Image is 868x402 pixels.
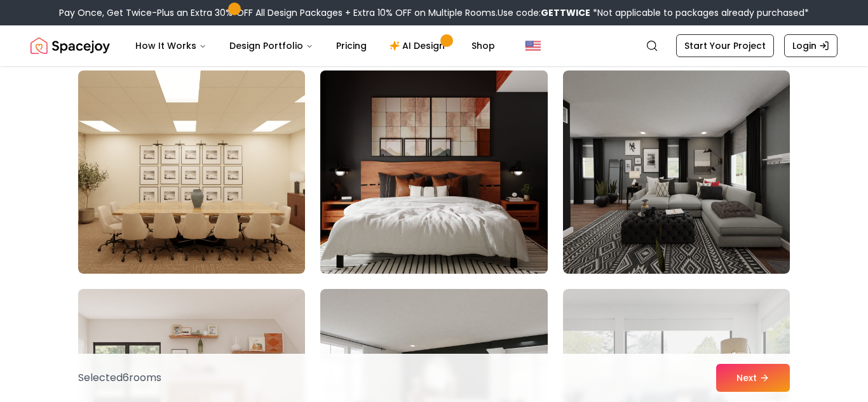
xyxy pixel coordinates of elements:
img: Room room-29 [315,65,553,279]
button: Next [716,364,790,392]
img: United States [526,38,541,53]
button: How It Works [125,33,217,58]
img: Spacejoy Logo [31,33,110,58]
nav: Main [125,33,505,58]
a: Spacejoy [31,33,110,58]
b: GETTWICE [541,6,590,19]
img: Room room-30 [563,70,790,274]
a: Start Your Project [676,34,774,57]
span: Use code: [498,6,590,19]
a: Pricing [326,33,377,58]
span: *Not applicable to packages already purchased* [590,6,809,19]
a: Shop [461,33,505,58]
button: Design Portfolio [219,33,323,58]
p: Selected 6 room s [78,370,161,385]
a: Login [784,34,837,57]
a: AI Design [379,33,459,58]
div: Pay Once, Get Twice-Plus an Extra 30% OFF All Design Packages + Extra 10% OFF on Multiple Rooms. [59,6,809,19]
img: Room room-28 [78,70,305,274]
nav: Global [31,25,837,66]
